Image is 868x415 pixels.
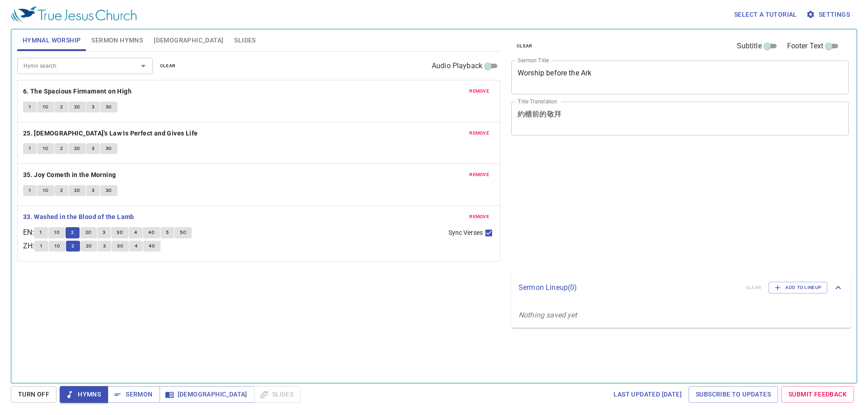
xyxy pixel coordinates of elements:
[86,102,100,112] button: 3
[49,241,66,252] button: 1C
[34,241,48,252] button: 1
[180,228,186,237] span: 5C
[464,211,495,222] button: remove
[808,9,850,20] span: Settings
[511,41,538,51] button: clear
[54,242,61,250] span: 1C
[155,61,181,71] button: clear
[117,242,123,250] span: 3C
[774,284,821,292] span: Add to Lineup
[106,103,112,111] span: 3C
[71,228,74,237] span: 2
[689,386,778,403] a: Subscribe to Updates
[129,241,143,252] button: 4
[60,187,63,195] span: 2
[166,228,169,237] span: 5
[731,6,801,23] button: Select a tutorial
[86,143,100,154] button: 3
[11,6,137,23] img: True Jesus Church
[464,86,495,97] button: remove
[143,241,160,252] button: 4C
[23,143,37,154] button: 1
[100,143,118,154] button: 3C
[100,102,118,112] button: 3C
[42,187,49,195] span: 1C
[48,227,66,238] button: 1C
[23,227,34,238] p: EN :
[23,185,37,196] button: 1
[67,389,101,400] span: Hymns
[610,386,685,403] a: Last updated [DATE]
[519,311,577,319] i: Nothing saved yet
[86,185,100,196] button: 3
[160,62,176,70] span: clear
[448,228,483,238] span: Sync Verses
[54,228,60,237] span: 1C
[781,386,854,403] a: Submit Feedback
[115,389,152,400] span: Sermon
[234,35,255,46] span: Slides
[175,227,192,238] button: 5C
[80,241,98,252] button: 2C
[469,87,489,95] span: remove
[91,35,143,46] span: Sermon Hymns
[23,128,199,139] button: 25. [DEMOGRAPHIC_DATA]'s Law Is Perfect and Gives Life
[469,213,489,221] span: remove
[85,228,92,237] span: 2C
[92,187,94,195] span: 3
[80,227,97,238] button: 2C
[74,187,80,195] span: 2C
[154,35,223,46] span: [DEMOGRAPHIC_DATA]
[97,227,111,238] button: 3
[74,145,80,153] span: 2C
[106,145,112,153] span: 3C
[28,145,31,153] span: 1
[23,86,133,97] button: 6. The Spacious Firmament on High
[86,242,92,250] span: 2C
[42,103,49,111] span: 1C
[42,145,49,153] span: 1C
[37,102,54,112] button: 1C
[149,242,155,250] span: 4C
[37,185,54,196] button: 1C
[160,227,174,238] button: 5
[613,389,682,400] span: Last updated [DATE]
[60,145,63,153] span: 2
[66,241,80,252] button: 2
[167,389,247,400] span: [DEMOGRAPHIC_DATA]
[106,187,112,195] span: 3C
[143,227,160,238] button: 4C
[519,282,739,293] p: Sermon Lineup ( 0 )
[517,42,533,50] span: clear
[34,227,47,238] button: 1
[769,282,827,294] button: Add to Lineup
[37,143,54,154] button: 1C
[100,185,118,196] button: 3C
[804,6,854,23] button: Settings
[112,241,129,252] button: 3C
[23,211,136,223] button: 33. Washed in the Blood of the Lamb
[111,227,128,238] button: 3C
[55,143,68,154] button: 2
[69,102,86,112] button: 2C
[23,35,81,46] span: Hymnal Worship
[60,103,63,111] span: 2
[734,9,797,20] span: Select a tutorial
[737,41,762,51] span: Subtitle
[28,103,31,111] span: 1
[511,273,851,303] div: Sermon Lineup(0)clearAdd to Lineup
[39,228,42,237] span: 1
[23,128,198,139] b: 25. [DEMOGRAPHIC_DATA]'s Law Is Perfect and Gives Life
[69,185,86,196] button: 2C
[92,145,94,153] span: 3
[508,145,782,270] iframe: from-child
[11,386,57,403] button: Turn Off
[469,129,489,137] span: remove
[464,128,495,139] button: remove
[23,169,116,181] b: 35. Joy Cometh in the Morning
[103,228,105,237] span: 3
[135,242,137,250] span: 4
[788,389,847,400] span: Submit Feedback
[71,242,74,250] span: 2
[23,102,37,112] button: 1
